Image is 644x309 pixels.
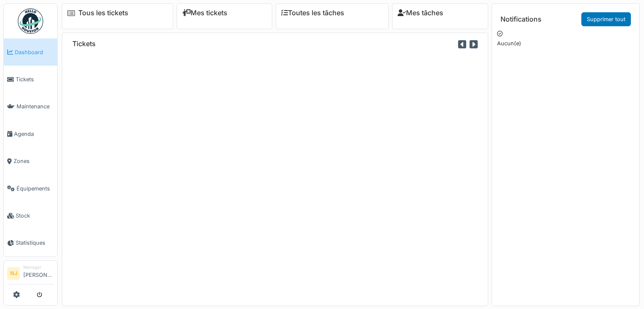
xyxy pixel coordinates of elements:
[72,40,96,48] h6: Tickets
[281,9,344,17] a: Toutes les tâches
[4,202,57,229] a: Stock
[581,12,631,26] a: Supprimer tout
[4,66,57,93] a: Tickets
[17,102,54,110] span: Maintenance
[23,264,54,282] li: [PERSON_NAME]
[23,264,54,270] div: Manager
[398,9,443,17] a: Mes tâches
[4,39,57,66] a: Dashboard
[7,267,20,280] li: NJ
[16,239,54,247] span: Statistiques
[4,229,57,257] a: Statistiques
[16,75,54,83] span: Tickets
[497,39,634,47] p: Aucun(e)
[14,130,54,138] span: Agenda
[4,175,57,202] a: Équipements
[14,157,54,165] span: Zones
[4,93,57,120] a: Maintenance
[18,8,43,34] img: Badge_color-CXgf-gQk.svg
[500,15,542,23] h6: Notifications
[15,48,54,56] span: Dashboard
[16,212,54,220] span: Stock
[78,9,128,17] a: Tous les tickets
[182,9,227,17] a: Mes tickets
[17,185,54,193] span: Équipements
[4,120,57,147] a: Agenda
[7,264,54,284] a: NJ Manager[PERSON_NAME]
[4,148,57,175] a: Zones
